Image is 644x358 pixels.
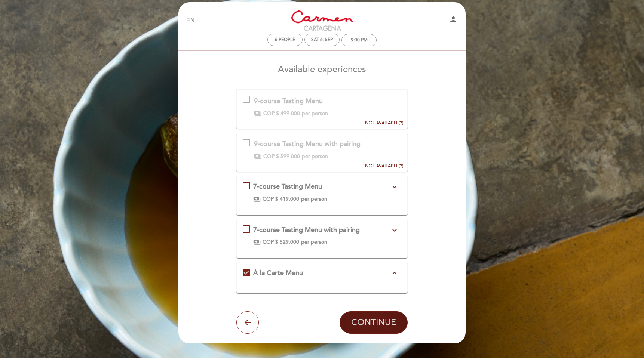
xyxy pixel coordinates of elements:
[302,153,328,160] span: per person
[254,153,261,160] span: payments
[365,120,399,126] span: NOT AVAILABLE
[388,268,401,278] button: expand_less
[253,182,322,191] span: 7-course Tasting Menu
[253,269,303,277] span: À la Carte Menu
[236,311,259,334] button: arrow_back
[363,90,405,126] button: NOT AVAILABLE(?)
[390,182,399,191] i: expand_more
[363,133,405,170] button: NOT AVAILABLE(?)
[390,269,399,278] i: expand_less
[365,163,399,169] span: NOT AVAILABLE
[254,139,361,149] div: 9-course Tasting Menu with pairing
[365,120,403,126] div: (?)
[243,225,402,246] md-checkbox: 7-course Tasting Menu with pairing expand_more Includes wine pairing. payments COP $ 529.000 per ...
[388,225,401,235] button: expand_more
[390,226,399,235] i: expand_more
[243,182,402,203] md-checkbox: 7-course Tasting Menu expand_more Without pairing payments COP $ 419.000 per person
[263,153,300,160] span: COP $ 599.000
[253,238,261,246] span: payments
[301,195,327,203] span: per person
[449,15,458,24] i: person
[275,37,295,43] span: 6 people
[254,96,328,106] div: 9-course Tasting Menu
[302,110,328,117] span: per person
[254,110,261,117] span: payments
[365,163,403,169] div: (?)
[311,37,333,43] div: Sat 6, Sep
[253,195,261,203] span: payments
[243,268,402,281] md-checkbox: À la Carte Menu expand_more
[351,317,396,328] span: CONTINUE
[243,318,252,327] i: arrow_back
[263,195,299,203] span: COP $ 419.000
[253,226,360,234] span: 7-course Tasting Menu with pairing
[278,64,366,75] span: Available experiences
[301,238,327,246] span: per person
[263,110,300,117] span: COP $ 499.000
[275,10,369,31] a: [PERSON_NAME][GEOGRAPHIC_DATA]
[351,37,368,43] div: 9:00 PM
[340,311,408,334] button: CONTINUE
[449,15,458,27] button: person
[388,182,401,192] button: expand_more
[263,238,299,246] span: COP $ 529.000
